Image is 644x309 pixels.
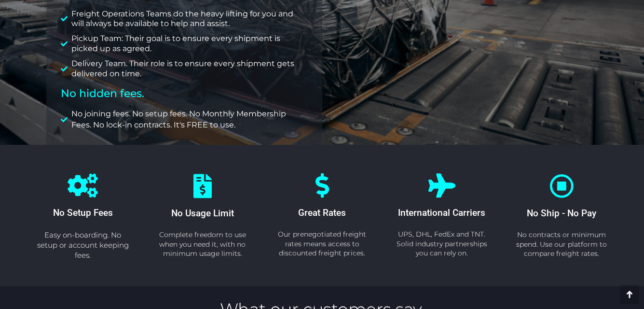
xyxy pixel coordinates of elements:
[398,207,485,218] span: International Carriers
[69,59,308,79] span: Delivery Team. Their role is to ensure every shipment gets delivered on time.
[514,230,609,259] p: No contracts or minimum spend. Use our platform to compare freight rates.
[274,230,370,258] p: Our prenegotiated freight rates means access to discounted freight prices.
[61,88,308,99] h2: No hidden fees.
[298,207,346,218] span: Great Rates
[527,208,596,219] span: No Ship - No Pay
[35,230,131,260] p: Easy on-boarding. No setup or account keeping fees.
[155,230,250,259] p: Complete freedom to use when you need it, with no minimum usage limits.
[69,109,308,130] span: No joining fees. No setup fees. No Monthly Membership Fees. No lock-in contracts. It's FREE to use.
[394,230,490,258] p: UPS, DHL, FedEx and TNT. Solid industry partnerships you can rely on.
[69,9,308,29] span: Freight Operations Teams do the heavy lifting for you and will always be available to help and as...
[53,207,113,218] span: No Setup Fees
[69,34,308,54] span: Pickup Team: Their goal is to ensure every shipment is picked up as agreed.
[171,208,234,219] span: No Usage Limit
